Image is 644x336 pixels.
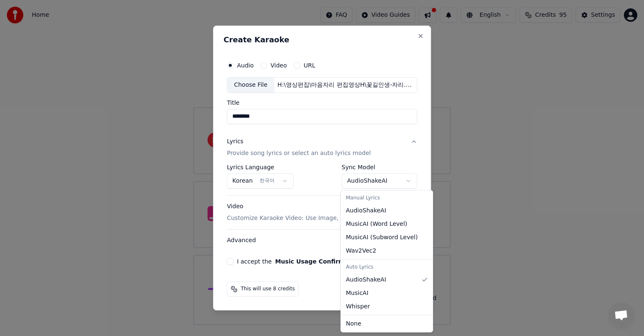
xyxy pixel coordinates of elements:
span: MusicAI [346,289,369,297]
span: Wav2Vec2 [346,247,376,255]
div: Manual Lyrics [343,192,431,204]
span: Whisper [346,302,370,310]
span: MusicAI ( Word Level ) [346,220,407,228]
span: None [346,319,361,328]
div: Auto Lyrics [343,261,431,273]
span: AudioShakeAI [346,276,386,284]
span: MusicAI ( Subword Level ) [346,233,418,242]
span: AudioShakeAI [346,207,386,215]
